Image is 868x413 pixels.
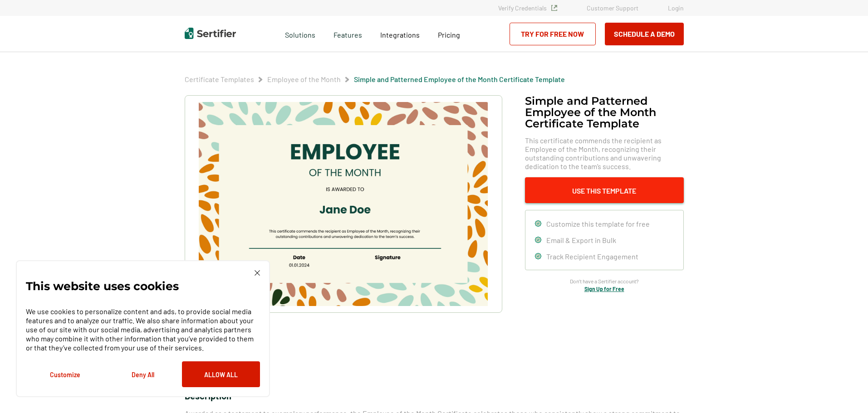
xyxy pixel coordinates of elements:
[570,277,639,286] span: Don’t have a Sertifier account?
[26,361,104,387] button: Customize
[438,30,460,39] span: Pricing
[605,23,684,45] button: Schedule a Demo
[185,75,254,83] a: Certificate Templates
[498,4,557,12] a: Verify Credentials
[380,30,420,39] span: Integrations
[185,28,236,39] img: Sertifier | Digital Credentialing Platform
[551,5,557,11] img: Verified
[199,102,487,306] img: Simple and Patterned Employee of the Month Certificate Template
[255,270,260,276] img: Cookie Popup Close
[104,361,182,387] button: Deny All
[546,236,616,244] span: Email & Export in Bulk
[546,252,638,261] span: Track Recipient Engagement
[185,75,565,84] div: Breadcrumb
[525,95,684,129] h1: Simple and Patterned Employee of the Month Certificate Template
[26,282,179,291] p: This website uses cookies
[354,75,565,83] a: Simple and Patterned Employee of the Month Certificate Template
[267,75,341,84] span: Employee of the Month
[26,307,260,352] p: We use cookies to personalize content and ads, to provide social media features and to analyze ou...
[525,177,684,203] button: Use This Template
[182,361,260,387] button: Allow All
[354,75,565,84] span: Simple and Patterned Employee of the Month Certificate Template
[823,369,868,413] iframe: Chat Widget
[546,219,650,228] span: Customize this template for free
[185,75,254,84] span: Certificate Templates
[587,4,638,12] a: Customer Support
[510,23,596,45] a: Try for Free Now
[668,4,684,12] a: Login
[525,136,684,170] span: This certificate commends the recipient as Employee of the Month, recognizing their outstanding c...
[285,28,315,39] span: Solutions
[333,28,362,39] span: Features
[438,28,460,39] a: Pricing
[584,286,624,292] a: Sign Up for Free
[267,75,341,83] a: Employee of the Month
[380,28,420,39] a: Integrations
